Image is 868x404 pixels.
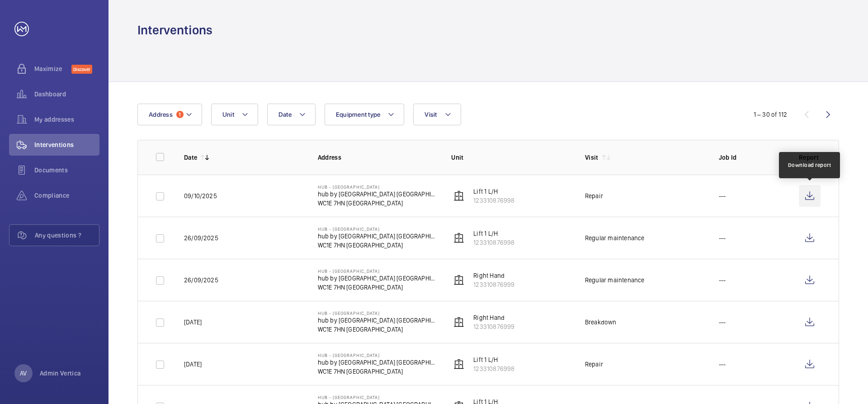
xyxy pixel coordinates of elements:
p: hub by [GEOGRAPHIC_DATA] [GEOGRAPHIC_DATA] [318,316,437,325]
span: Documents [34,166,99,175]
p: Address [318,153,437,162]
p: [DATE] [184,360,202,369]
h1: Interventions [137,22,212,38]
p: Lift 1 L/H [473,355,514,364]
button: Address1 [137,104,202,125]
p: Hub - [GEOGRAPHIC_DATA] [318,184,437,190]
p: hub by [GEOGRAPHIC_DATA] [GEOGRAPHIC_DATA] [318,358,437,367]
p: --- [719,191,726,200]
div: Regular maintenance [585,233,644,242]
p: WC1E 7HN [GEOGRAPHIC_DATA] [318,241,437,250]
p: 09/10/2025 [184,191,217,200]
p: 123310876999 [473,280,514,289]
div: 1 – 30 of 112 [754,110,787,119]
p: Hub - [GEOGRAPHIC_DATA] [318,352,437,358]
img: elevator.svg [453,359,464,370]
p: --- [719,360,726,369]
span: Visit [425,111,437,118]
p: [DATE] [184,318,202,327]
span: Interventions [34,140,99,149]
span: Address [149,111,173,118]
p: 123310876999 [473,322,514,331]
button: Unit [211,104,258,125]
span: My addresses [34,115,99,124]
span: Any questions ? [35,231,99,240]
span: Equipment type [336,111,381,118]
p: AV [20,369,27,378]
button: Equipment type [325,104,405,125]
button: Visit [413,104,461,125]
p: Visit [585,153,599,162]
p: Hub - [GEOGRAPHIC_DATA] [318,226,437,232]
p: hub by [GEOGRAPHIC_DATA] [GEOGRAPHIC_DATA] [318,274,437,283]
p: --- [719,276,726,285]
p: WC1E 7HN [GEOGRAPHIC_DATA] [318,367,437,376]
p: 123310876998 [473,196,514,205]
p: Date [184,153,197,162]
div: Download report [788,161,831,169]
span: 1 [176,111,184,118]
p: Hub - [GEOGRAPHIC_DATA] [318,310,437,316]
p: 26/09/2025 [184,233,218,242]
p: WC1E 7HN [GEOGRAPHIC_DATA] [318,199,437,208]
p: Unit [451,153,571,162]
div: Repair [585,360,603,369]
div: Repair [585,191,603,200]
p: Admin Vertica [40,369,81,378]
img: elevator.svg [453,317,464,328]
span: Discover [71,65,92,74]
img: elevator.svg [453,233,464,243]
img: elevator.svg [453,190,464,201]
p: --- [719,233,726,242]
p: 26/09/2025 [184,276,218,285]
p: WC1E 7HN [GEOGRAPHIC_DATA] [318,283,437,292]
p: WC1E 7HN [GEOGRAPHIC_DATA] [318,325,437,334]
span: Maximize [34,64,71,73]
img: elevator.svg [453,275,464,285]
div: Breakdown [585,318,617,327]
p: Right Hand [473,271,514,280]
p: Job Id [719,153,784,162]
button: Date [267,104,316,125]
div: Regular maintenance [585,276,644,285]
p: hub by [GEOGRAPHIC_DATA] [GEOGRAPHIC_DATA] [318,232,437,241]
p: 123310876998 [473,364,514,373]
span: Compliance [34,191,99,200]
p: Hub - [GEOGRAPHIC_DATA] [318,268,437,274]
p: Lift 1 L/H [473,229,514,238]
p: Hub - [GEOGRAPHIC_DATA] [318,394,437,400]
p: --- [719,318,726,327]
span: Dashboard [34,90,99,99]
p: 123310876998 [473,238,514,247]
span: Date [278,111,292,118]
p: Right Hand [473,313,514,322]
span: Unit [222,111,234,118]
p: Lift 1 L/H [473,187,514,196]
p: hub by [GEOGRAPHIC_DATA] [GEOGRAPHIC_DATA] [318,190,437,199]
